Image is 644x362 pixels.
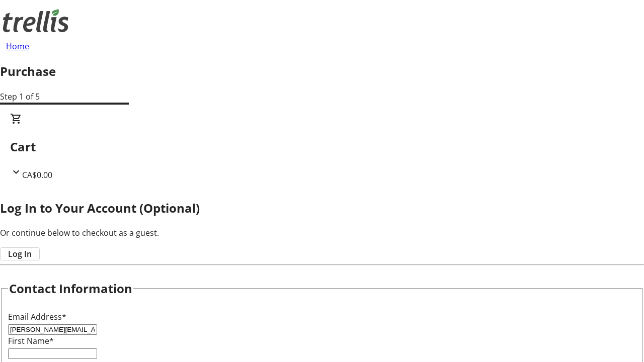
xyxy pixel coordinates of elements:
label: Email Address* [8,311,66,322]
div: CartCA$0.00 [10,113,634,181]
h2: Contact Information [9,280,132,298]
h2: Cart [10,138,634,156]
span: Log In [8,248,32,260]
span: CA$0.00 [22,169,52,180]
label: First Name* [8,335,54,346]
